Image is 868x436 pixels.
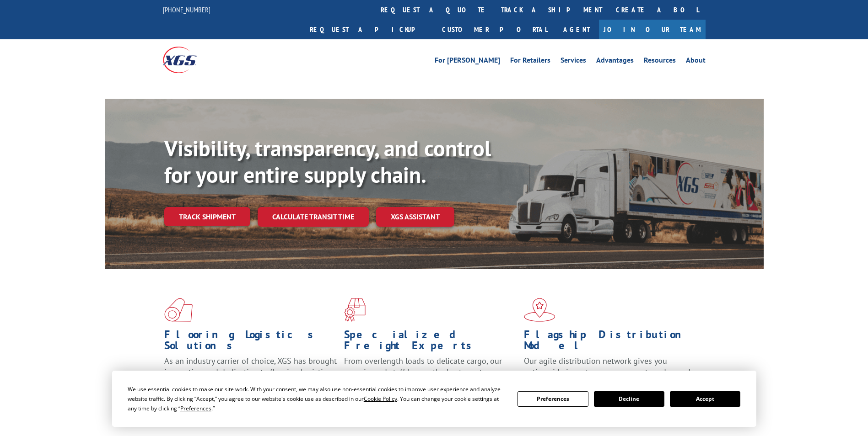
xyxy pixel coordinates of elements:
a: [PHONE_NUMBER] [163,5,210,14]
h1: Flagship Distribution Model [524,329,697,356]
img: xgs-icon-total-supply-chain-intelligence-red [164,298,193,322]
a: Calculate transit time [258,207,369,227]
a: Request a pickup [303,20,435,39]
a: Advantages [596,57,634,67]
span: As an industry carrier of choice, XGS has brought innovation and dedication to flooring logistics... [164,356,337,388]
button: Preferences [518,391,588,407]
a: About [686,57,706,67]
h1: Specialized Freight Experts [344,329,517,356]
b: Visibility, transparency, and control for your entire supply chain. [164,134,491,189]
a: Join Our Team [599,20,706,39]
p: From overlength loads to delicate cargo, our experienced staff knows the best way to move your fr... [344,356,517,396]
span: Preferences [180,404,211,412]
a: For Retailers [510,57,550,67]
a: Services [561,57,586,67]
a: Resources [644,57,676,67]
a: XGS ASSISTANT [376,207,454,227]
a: For [PERSON_NAME] [435,57,500,67]
a: Customer Portal [435,20,554,39]
img: xgs-icon-focused-on-flooring-red [344,298,366,322]
img: xgs-icon-flagship-distribution-model-red [524,298,555,322]
div: We use essential cookies to make our site work. With your consent, we may also use non-essential ... [128,384,507,413]
span: Cookie Policy [364,395,397,403]
div: Cookie Consent Prompt [112,371,756,427]
a: Track shipment [164,207,250,226]
button: Decline [594,391,664,407]
span: Our agile distribution network gives you nationwide inventory management on demand. [524,356,692,377]
button: Accept [670,391,740,407]
a: Agent [554,20,599,39]
h1: Flooring Logistics Solutions [164,329,337,356]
